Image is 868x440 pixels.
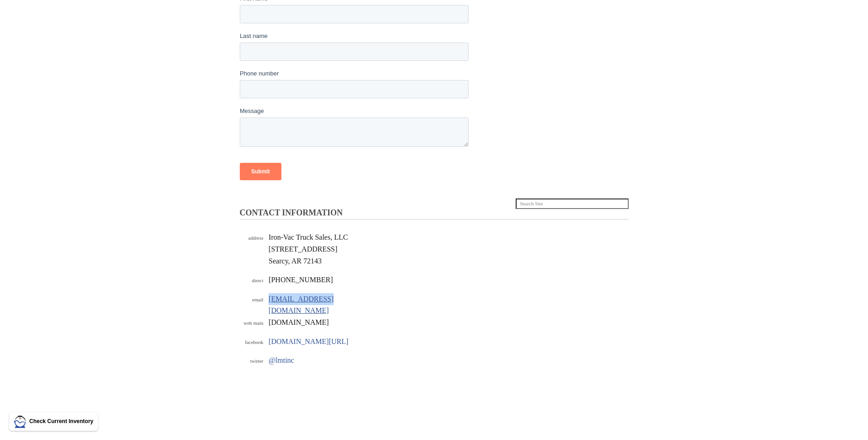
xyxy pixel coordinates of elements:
[14,415,27,428] img: LMT Icon
[269,356,294,364] a: @lmtinc
[269,318,329,326] span: [DOMAIN_NAME]
[243,320,263,326] span: web main
[29,417,93,426] p: Check Current Inventory
[252,278,263,283] span: direct
[269,295,334,315] a: [EMAIL_ADDRESS][DOMAIN_NAME]
[269,233,348,264] span: Iron-Vac Truck Sales, LLC [STREET_ADDRESS] Searcy, AR 72143
[250,358,264,364] span: twitter
[248,235,264,241] span: address
[269,338,348,345] a: [DOMAIN_NAME][URL]
[252,297,263,302] span: email
[516,199,629,209] input: Search Site
[269,276,333,284] span: [PHONE_NUMBER]
[245,339,263,345] span: facebook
